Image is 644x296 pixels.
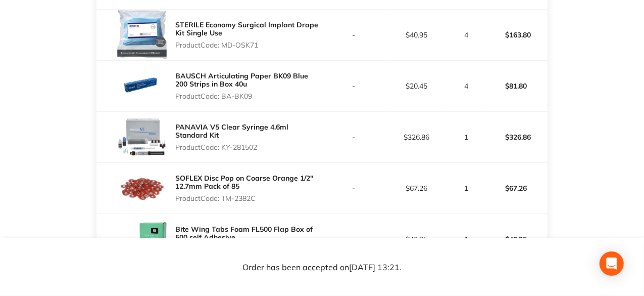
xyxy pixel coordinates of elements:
p: - [323,184,385,192]
p: $40.95 [385,235,448,243]
p: 4 [449,82,483,90]
p: $326.86 [485,125,547,149]
a: Bite Wing Tabs Foam FL500 Flap Box of 500 self Adhesive [175,225,313,242]
p: 1 [449,235,483,243]
p: $40.95 [385,31,448,39]
p: 1 [449,133,483,141]
p: $163.80 [485,23,547,47]
p: - [323,235,385,243]
img: NHJjMWZyNw [117,214,167,265]
p: $67.26 [385,184,448,192]
a: PANAVIA V5 Clear Syringe 4.6ml Standard Kit [175,122,288,140]
p: $67.26 [485,176,547,200]
img: OGVkZjZqMw [117,61,167,111]
a: STERILE Economy Surgical Implant Drape Kit Single Use [175,20,318,37]
p: $40.95 [485,227,547,251]
p: Product Code: TM-2382C [175,194,322,202]
p: 1 [449,184,483,192]
p: Product Code: BA-BK09 [175,92,322,100]
div: Open Intercom Messenger [600,251,624,276]
p: Order has been accepted on [DATE] 13:21 . [242,263,402,272]
p: $81.80 [485,74,547,98]
a: SOFLEX Disc Pop on Coarse Orange 1/2" 12.7mm Pack of 85 [175,174,313,191]
p: 4 [449,31,483,39]
p: - [323,133,385,141]
p: $20.45 [385,82,448,90]
p: - [323,82,385,90]
p: $326.86 [385,133,448,141]
img: bnRjdXRnYQ [117,163,167,214]
img: YWIzdWUzbA [117,10,167,60]
a: BAUSCH Articulating Paper BK09 Blue 200 Strips in Box 40u [175,71,308,89]
p: Product Code: KY-281502 [175,143,322,151]
p: Product Code: MD-OSK71 [175,41,322,49]
img: Z3R2ZnRsOQ [117,112,167,162]
p: - [323,31,385,39]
